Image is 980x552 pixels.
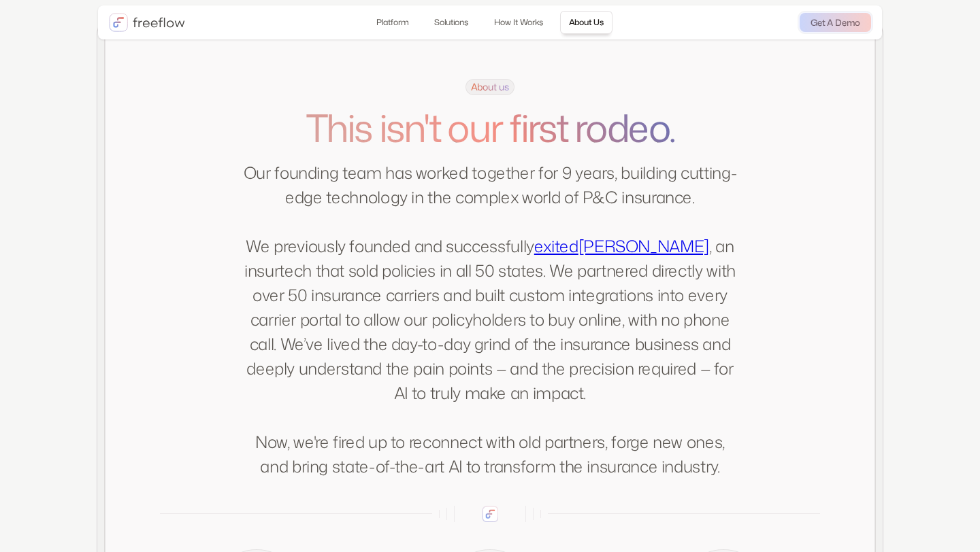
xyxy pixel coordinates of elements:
span: About us [465,79,514,95]
a: exited [534,235,578,258]
p: Our founding team has worked together for 9 years, building cutting-edge technology in the comple... [242,160,738,479]
h1: This isn't our first rodeo. [242,106,738,150]
a: [PERSON_NAME] [578,235,709,258]
a: home [109,13,185,32]
a: How It Works [485,11,552,34]
a: Get A Demo [800,13,871,32]
a: Solutions [425,11,477,34]
a: About Us [560,11,612,34]
a: Platform [367,11,417,34]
